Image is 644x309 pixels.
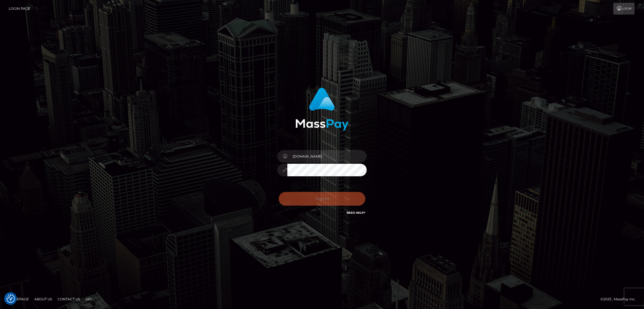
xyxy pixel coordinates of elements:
div: © 2025 , MassPay Inc. [600,296,640,302]
a: API [83,295,94,303]
img: Revisit consent button [6,294,15,303]
a: Contact Us [55,295,82,303]
button: Consent Preferences [6,294,15,303]
a: Login [613,3,634,15]
img: MassPay Login [295,88,349,130]
input: Username... [287,150,367,163]
a: Homepage [6,295,31,303]
a: Login Page [9,3,30,15]
a: Need Help? [347,211,365,215]
a: About Us [32,295,54,303]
